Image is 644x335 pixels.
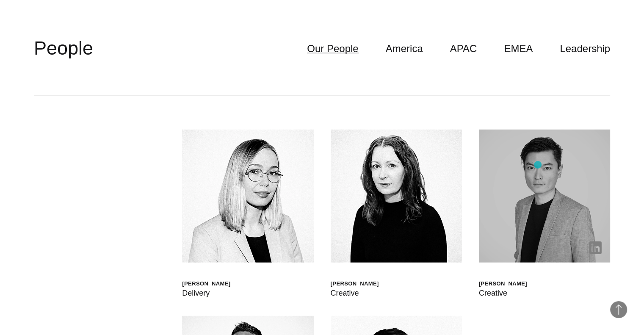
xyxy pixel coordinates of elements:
img: Daniel Ng [479,130,610,263]
div: Creative [331,287,379,299]
img: Jen Higgins [331,130,462,263]
div: [PERSON_NAME] [182,280,230,287]
h2: People [34,36,93,61]
div: [PERSON_NAME] [479,280,527,287]
a: EMEA [504,41,533,57]
a: Leadership [560,41,610,57]
div: Delivery [182,287,230,299]
a: America [386,41,423,57]
a: Our People [307,41,358,57]
a: APAC [450,41,477,57]
img: Walt Drkula [182,130,313,263]
div: [PERSON_NAME] [331,280,379,287]
button: Back to Top [610,301,627,318]
img: linkedin-born.png [589,241,602,254]
div: Creative [479,287,527,299]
